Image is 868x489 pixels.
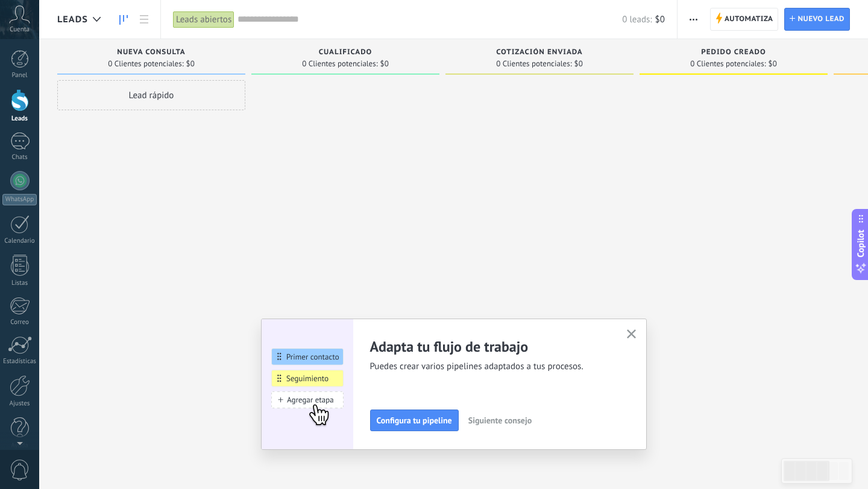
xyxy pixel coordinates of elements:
span: 0 Clientes potenciales: [302,60,377,67]
span: Leads [57,14,88,25]
div: Ajustes [2,400,37,408]
div: Cotización enviada [451,48,627,58]
div: Lead rápido [57,80,245,110]
a: Automatiza [710,8,779,31]
span: $0 [655,14,665,25]
span: Automatiza [725,8,773,30]
span: Configura tu pipeline [377,416,452,425]
span: 0 Clientes potenciales: [496,60,571,67]
span: Pedido creado [701,48,766,57]
div: Chats [2,154,37,161]
a: Nuevo lead [784,8,850,31]
a: Leads [113,8,134,31]
div: WhatsApp [2,194,37,205]
span: Nuevo lead [797,8,844,30]
span: Copilot [855,230,867,258]
span: 0 leads: [622,14,652,25]
span: $0 [186,60,195,67]
span: $0 [769,60,777,67]
div: Estadísticas [2,358,37,366]
span: $0 [380,60,389,67]
div: Nueva consulta [63,48,239,58]
div: Cualificado [257,48,433,58]
span: Cotización enviada [496,48,583,57]
span: Siguiente consejo [468,416,532,425]
span: Nueva consulta [117,48,185,57]
div: Leads [2,115,37,123]
div: Pedido creado [646,48,822,58]
h2: Adapta tu flujo de trabajo [370,337,612,356]
a: Lista [134,8,154,31]
span: 0 Clientes potenciales: [108,60,183,67]
span: 0 Clientes potenciales: [690,60,766,67]
div: Correo [2,319,37,326]
div: Calendario [2,237,37,245]
div: Panel [2,72,37,79]
button: Configura tu pipeline [370,410,459,431]
span: $0 [574,60,583,67]
button: Siguiente consejo [463,411,537,429]
span: Puedes crear varios pipelines adaptados a tus procesos. [370,361,612,373]
div: Leads abiertos [173,11,234,28]
button: Más [685,8,702,31]
div: Listas [2,279,37,287]
span: Cuenta [10,26,30,34]
span: Cualificado [319,48,373,57]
